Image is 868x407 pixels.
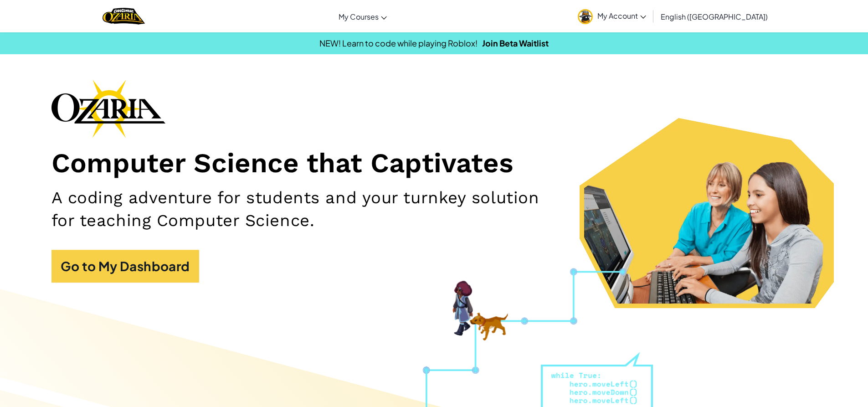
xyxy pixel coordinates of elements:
[103,7,145,26] img: Home
[597,11,646,21] span: My Account
[51,147,817,180] h1: Computer Science that Captivates
[482,38,549,48] a: Join Beta Waitlist
[51,79,165,138] img: Ozaria branding logo
[103,7,145,26] a: Ozaria by CodeCombat logo
[573,2,651,31] a: My Account
[656,4,772,29] a: English ([GEOGRAPHIC_DATA])
[319,38,478,48] span: NEW! Learn to code while playing Roblox!
[661,12,768,21] span: English ([GEOGRAPHIC_DATA])
[51,186,565,232] h2: A coding adventure for students and your turnkey solution for teaching Computer Science.
[51,250,199,283] a: Go to My Dashboard
[578,9,593,24] img: avatar
[334,4,391,29] a: My Courses
[339,12,379,21] span: My Courses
